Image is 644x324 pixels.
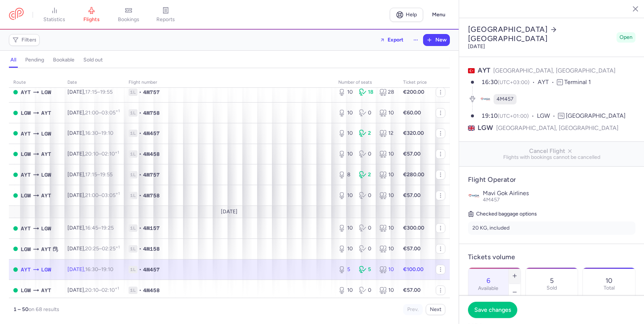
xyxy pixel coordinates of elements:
[557,79,563,85] span: T1
[139,109,142,117] span: •
[379,266,394,273] div: 10
[620,34,633,41] span: Open
[102,245,120,252] time: 02:25
[359,245,374,253] div: 0
[481,112,498,119] time: 19:10
[102,110,120,116] time: 03:05
[483,190,635,197] p: Mavi Gok Airlines
[338,245,353,253] div: 10
[29,306,59,313] span: on 68 results
[21,245,31,253] span: LGW
[338,266,353,273] div: 5
[85,171,97,178] time: 17:15
[468,190,480,202] img: Mavi Gok Airlines logo
[83,16,100,23] span: flights
[116,108,120,113] sup: +1
[359,192,374,199] div: 0
[139,224,142,232] span: •
[143,192,160,199] span: 4M758
[468,176,635,184] h4: Flight Operator
[116,191,120,196] sup: +1
[334,77,399,88] th: number of seats
[101,130,113,136] time: 19:10
[9,77,63,88] th: route
[67,225,114,231] span: [DATE],
[129,171,137,178] span: 1L
[10,57,16,63] h4: all
[481,79,498,86] time: 16:30
[403,287,421,293] strong: €57.00
[53,57,74,63] h4: bookable
[465,154,638,160] span: Flights with bookings cannot be cancelled
[85,110,99,116] time: 21:00
[25,57,44,63] h4: pending
[359,266,374,273] div: 5
[41,224,51,233] span: LGW
[566,112,625,119] span: [GEOGRAPHIC_DATA]
[85,151,99,157] time: 20:10
[85,151,119,157] span: –
[139,266,142,273] span: •
[129,287,137,294] span: 1L
[403,151,421,157] strong: €57.00
[41,191,51,200] span: AYT
[483,197,500,203] span: 4M457
[21,130,31,138] span: AYT
[129,245,137,253] span: 1L
[139,287,142,294] span: •
[496,123,618,133] span: [GEOGRAPHIC_DATA], [GEOGRAPHIC_DATA]
[403,110,421,116] strong: €60.00
[359,130,374,137] div: 2
[85,245,120,252] span: –
[139,150,142,158] span: •
[101,225,114,231] time: 19:25
[359,150,374,158] div: 0
[497,96,514,103] span: 4M457
[115,150,119,155] sup: +1
[67,266,113,273] span: [DATE],
[143,266,160,273] span: 4M457
[468,253,635,261] h4: Tickets volume
[85,287,99,293] time: 20:10
[338,224,353,232] div: 10
[116,245,120,250] sup: +1
[338,192,353,199] div: 10
[143,287,160,294] span: 4M458
[379,109,394,117] div: 10
[124,77,334,88] th: Flight number
[41,286,51,294] span: AYT
[147,7,184,23] a: reports
[41,88,51,96] span: LGW
[143,150,160,158] span: 4M458
[21,171,31,179] span: AYT
[115,286,119,291] sup: +1
[498,113,529,119] span: (UTC+01:00)
[478,123,493,133] span: LGW
[85,110,120,116] span: –
[67,192,120,198] span: [DATE],
[129,130,137,137] span: 1L
[110,7,147,23] a: bookings
[100,171,113,178] time: 19:55
[550,277,554,284] p: 5
[13,306,29,313] strong: 1 – 50
[21,224,31,233] span: AYT
[143,245,160,253] span: 4M158
[221,209,238,215] span: [DATE]
[558,113,564,119] span: TS
[67,130,113,136] span: [DATE],
[468,302,517,318] button: Save changes
[85,245,99,252] time: 20:25
[379,224,394,232] div: 10
[73,7,110,23] a: flights
[129,266,137,273] span: 1L
[139,171,142,178] span: •
[63,77,124,88] th: date
[338,171,353,178] div: 8
[9,34,39,46] button: Filters
[143,109,160,117] span: 4M758
[388,37,404,43] span: Export
[100,89,113,95] time: 19:55
[359,171,374,178] div: 2
[338,150,353,158] div: 10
